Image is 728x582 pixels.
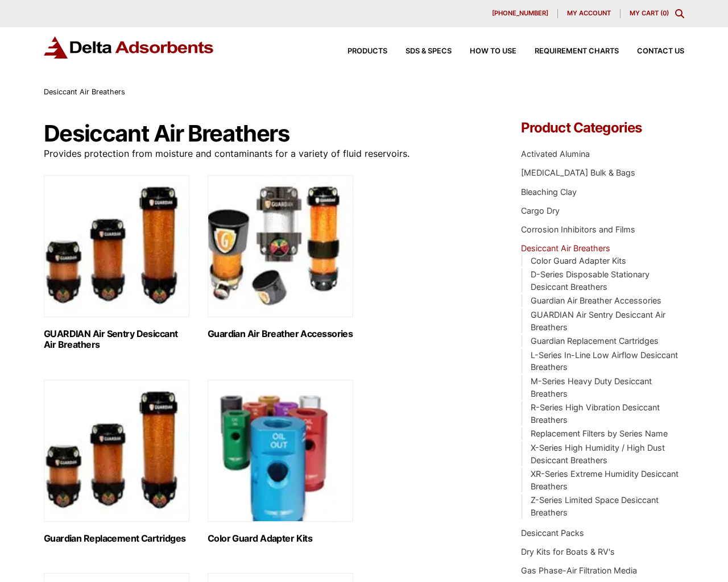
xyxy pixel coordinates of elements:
[531,350,678,372] a: L-Series In-Line Low Airflow Desiccant Breathers
[521,225,635,234] a: Corrosion Inhibitors and Films
[329,48,387,55] a: Products
[44,121,489,146] h1: Desiccant Air Breathers
[44,175,189,350] a: Visit product category GUARDIAN Air Sentry Desiccant Air Breathers
[208,380,353,522] img: Color Guard Adapter Kits
[208,380,353,544] a: Visit product category Color Guard Adapter Kits
[663,9,667,17] span: 0
[208,175,353,339] a: Visit product category Guardian Air Breather Accessories
[452,48,516,55] a: How to Use
[535,48,619,55] span: Requirement Charts
[521,547,615,556] a: Dry Kits for Boats & RV's
[531,269,650,292] a: D-Series Disposable Stationary Desiccant Breathers
[348,48,387,55] span: Products
[44,175,189,317] img: GUARDIAN Air Sentry Desiccant Air Breathers
[521,149,590,159] a: Activated Alumina
[521,206,560,215] a: Cargo Dry
[208,533,353,544] h2: Color Guard Adapter Kits
[521,528,584,538] a: Desiccant Packs
[531,469,679,491] a: XR-Series Extreme Humidity Desiccant Breathers
[637,48,684,55] span: Contact Us
[516,48,619,55] a: Requirement Charts
[483,9,558,18] a: [PHONE_NUMBER]
[619,48,684,55] a: Contact Us
[531,402,660,425] a: R-Series High Vibration Desiccant Breathers
[521,187,577,197] a: Bleaching Clay
[531,310,665,332] a: GUARDIAN Air Sentry Desiccant Air Breathers
[521,566,637,575] a: Gas Phase-Air Filtration Media
[406,48,452,55] span: SDS & SPECS
[44,88,125,96] span: Desiccant Air Breathers
[567,10,611,16] span: My account
[44,146,489,161] p: Provides protection from moisture and contaminants for a variety of fluid reservoirs.
[44,380,189,522] img: Guardian Replacement Cartridges
[531,429,668,438] a: Replacement Filters by Series Name
[531,495,659,517] a: Z-Series Limited Space Desiccant Breathers
[531,336,659,346] a: Guardian Replacement Cartridges
[492,10,548,16] span: [PHONE_NUMBER]
[531,296,661,305] a: Guardian Air Breather Accessories
[44,533,189,544] h2: Guardian Replacement Cartridges
[208,329,353,339] h2: Guardian Air Breather Accessories
[208,175,353,317] img: Guardian Air Breather Accessories
[531,443,665,465] a: X-Series High Humidity / High Dust Desiccant Breathers
[521,121,685,135] h4: Product Categories
[521,168,635,177] a: [MEDICAL_DATA] Bulk & Bags
[675,9,684,18] div: Toggle Modal Content
[558,9,621,18] a: My account
[387,48,452,55] a: SDS & SPECS
[531,376,652,398] a: M-Series Heavy Duty Desiccant Breathers
[44,380,189,544] a: Visit product category Guardian Replacement Cartridges
[44,329,189,350] h2: GUARDIAN Air Sentry Desiccant Air Breathers
[44,36,214,59] img: Delta Adsorbents
[470,48,516,55] span: How to Use
[521,243,610,253] a: Desiccant Air Breathers
[630,9,669,17] a: My Cart (0)
[531,256,626,265] a: Color Guard Adapter Kits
